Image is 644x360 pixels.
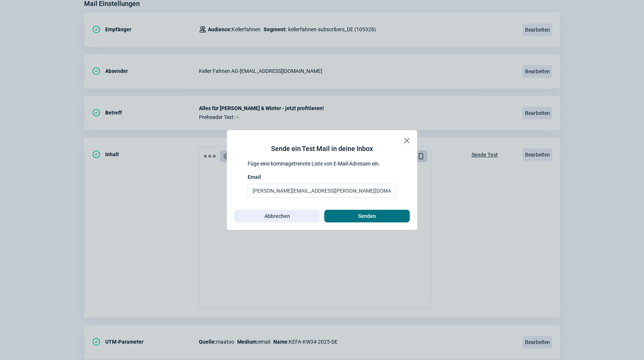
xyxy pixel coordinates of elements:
[358,210,376,222] span: Senden
[248,184,396,198] input: Email
[248,160,396,167] div: Füge eine kommagetrennte Liste von E-Mail-Adressen ein.
[248,173,261,181] span: Email
[234,210,320,222] button: Abbrechen
[324,210,410,222] button: Senden
[264,210,290,222] span: Abbrechen
[271,144,373,154] div: Sende ein Test Mail in deine Inbox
